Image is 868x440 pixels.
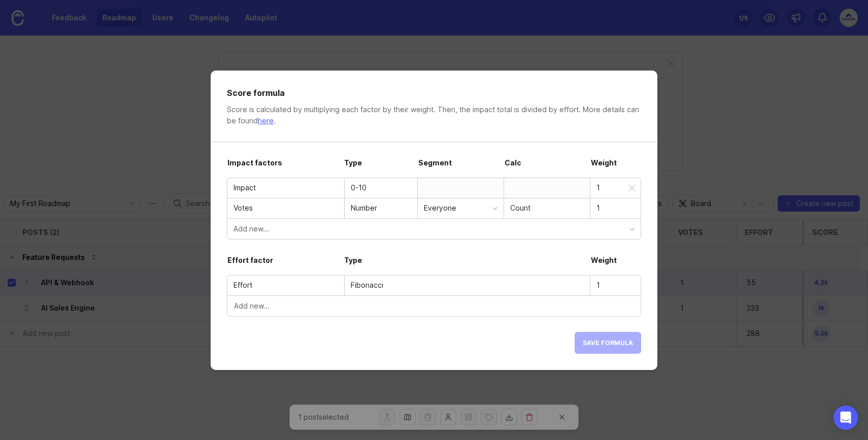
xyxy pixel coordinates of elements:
[833,405,858,430] div: Open Intercom Messenger
[227,255,344,275] div: Effort factor
[351,182,411,193] div: 0-10
[227,104,641,126] div: Score is calculated by multiplying each factor by their weight. Then, the impact total is divided...
[510,202,584,214] div: Count
[227,87,641,99] div: Score formula
[234,301,270,311] span: Add new...
[351,280,584,291] div: Fibonacci
[344,157,418,178] div: Type
[345,202,383,214] div: Number
[227,157,344,178] div: Impact factors
[590,255,641,275] div: Weight
[344,255,590,275] div: Type
[590,157,641,178] div: Weight
[504,157,590,178] div: Calc
[418,157,504,178] div: Segment
[258,116,274,125] a: here
[424,202,492,214] div: Everyone
[233,223,629,234] div: Add new...
[227,296,641,316] button: Add new...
